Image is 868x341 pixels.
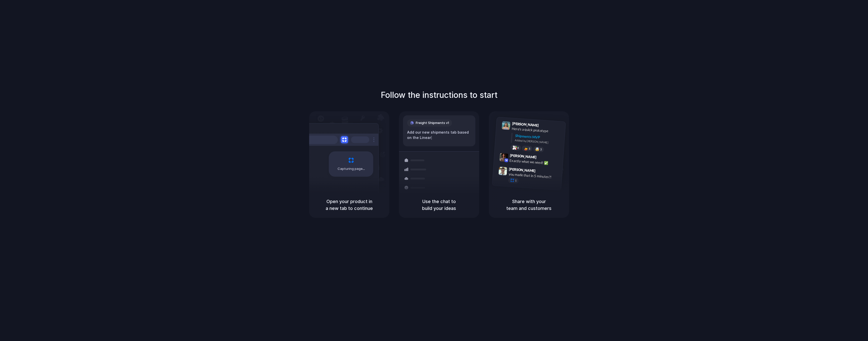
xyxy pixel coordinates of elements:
div: Here's a quick prototype [512,126,562,135]
div: Add our new shipments tab based on the Linear [407,130,471,140]
span: 3 [540,148,542,151]
span: [PERSON_NAME] [512,121,539,128]
h1: Follow the instructions to start [381,89,497,101]
div: you made that in 5 minutes?! [508,171,559,180]
div: 🤯 [535,147,540,151]
div: Exactly what we need! ✅ [509,158,560,167]
span: Freight Shipments v1 [416,120,449,125]
div: Added by [PERSON_NAME] [515,138,561,146]
div: Shipments MVP [515,133,562,141]
span: 9:47 AM [537,169,547,175]
h5: Open your product in a new tab to continue [315,198,383,212]
h5: Share with your team and customers [495,198,563,212]
span: 8 [517,147,519,149]
h5: Use the chat to build your ideas [405,198,473,212]
span: 1 [515,179,517,182]
span: 9:41 AM [540,123,551,129]
span: Capturing page [338,166,366,171]
span: [PERSON_NAME] [510,153,537,160]
span: 5 [529,147,530,150]
span: [PERSON_NAME] [509,166,536,174]
span: 9:42 AM [538,155,548,161]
